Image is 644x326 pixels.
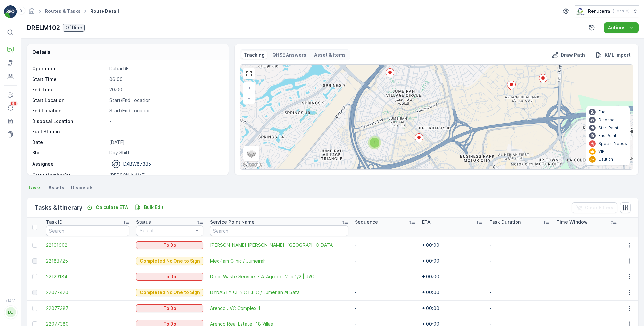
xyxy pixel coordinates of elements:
p: QHSE Answers [272,52,306,58]
div: 2 [368,136,381,149]
p: KML Import [605,52,631,58]
p: VIP [598,149,605,154]
button: To Do [136,241,203,249]
p: Dubai REL [109,65,221,72]
td: + 00:00 [419,300,486,316]
td: - [486,269,553,285]
a: Zoom In [244,83,254,93]
a: 22191602 [46,242,129,248]
p: Time Window [556,219,588,225]
a: Mohamed Abdul Rahman Taher -ART Park View [210,242,348,248]
p: 20:00 [109,86,221,93]
button: Completed No One to Sign [136,289,203,296]
p: Start Point [598,125,618,130]
input: Search [46,225,129,236]
p: Asset & Items [314,52,346,58]
p: End Location [32,107,107,114]
div: DD [6,307,16,317]
input: Search [210,225,348,236]
p: Fuel Station [32,128,107,135]
button: Clear Filters [572,202,617,213]
td: - [486,300,553,316]
a: 22077420 [46,289,129,296]
a: DYNASTY CLINIC L.L.C / Jumeriah Al Safa [210,289,348,296]
p: Offline [65,24,82,31]
p: Tasks & Itinerary [35,203,82,212]
p: To Do [163,273,176,280]
p: Details [32,48,51,56]
a: View Fullscreen [244,69,254,79]
p: Shift [32,150,107,156]
img: logo [4,5,17,18]
a: 22188725 [46,258,129,264]
p: 06:00 [109,76,221,82]
p: Completed No One to Sign [140,258,200,264]
p: Fuel [598,109,607,115]
p: Clear Filters [585,204,613,211]
p: End Time [32,86,107,93]
td: - [352,285,419,300]
a: Layers [244,146,259,161]
span: Deco Waste Service - Al Aqroobi Villa 1/2 | JVC [210,273,348,280]
button: To Do [136,273,203,281]
button: Offline [63,24,85,32]
td: + 00:00 [419,269,486,285]
p: [PERSON_NAME] [109,172,221,178]
p: Start/End Location [109,97,221,104]
p: - [109,118,221,125]
td: + 00:00 [419,253,486,269]
p: Select [140,227,193,234]
p: Crew Member(s) [32,172,107,178]
img: Screenshot_2024-07-26_at_13.33.01.png [575,8,586,15]
span: − [247,95,251,101]
p: Disposal [598,117,615,123]
p: - [109,128,221,135]
span: MedPam Clinic / Jumeirah [210,258,348,264]
p: Status [136,219,151,225]
span: 22077387 [46,305,129,312]
button: DD [4,304,17,321]
a: Homepage [28,10,35,15]
a: Routes & Tasks [45,8,80,14]
p: Draw Path [561,52,585,58]
button: To Do [136,304,203,312]
span: v 1.51.1 [4,298,17,302]
p: Caution [598,157,613,162]
p: Start Time [32,76,107,82]
p: Date [32,139,107,146]
p: Assignee [32,161,54,167]
p: 99 [11,101,16,106]
td: - [486,253,553,269]
td: - [486,237,553,253]
a: Arenco JVC Complex 1 [210,305,348,312]
button: Draw Path [549,51,587,59]
span: Assets [48,184,64,191]
td: - [486,285,553,300]
p: ( +04:00 ) [613,9,630,14]
p: Renuterra [588,8,610,14]
a: 22129184 [46,273,129,280]
span: Route Detail [89,8,120,14]
button: Completed No One to Sign [136,257,203,265]
p: Service Point Name [210,219,255,225]
span: + [248,85,251,91]
p: Start/End Location [109,107,221,114]
p: End Point [598,133,616,138]
div: Toggle Row Selected [32,290,37,295]
p: Special Needs [598,141,627,146]
span: Tasks [28,184,42,191]
p: To Do [163,242,176,248]
div: Toggle Row Selected [32,306,37,311]
p: [DATE] [109,139,221,146]
td: - [352,269,419,285]
td: - [352,253,419,269]
span: [PERSON_NAME] [PERSON_NAME] -[GEOGRAPHIC_DATA] [210,242,348,248]
p: Disposal Location [32,118,107,125]
p: Task ID [46,219,63,225]
div: 0 [240,65,633,169]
